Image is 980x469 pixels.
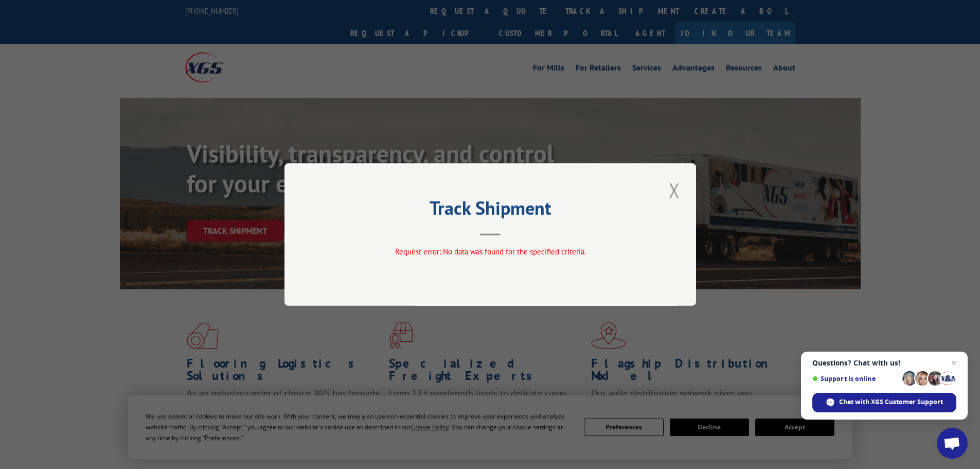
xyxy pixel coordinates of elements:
h2: Track Shipment [336,201,645,220]
a: Open chat [937,428,968,459]
button: Close modal [666,176,683,204]
span: Questions? Chat with us! [812,359,956,367]
span: Request error: No data was found for the specified criteria. [395,247,585,256]
span: Chat with XGS Customer Support [812,393,956,412]
span: Chat with XGS Customer Support [839,397,943,407]
span: Support is online [812,375,899,383]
